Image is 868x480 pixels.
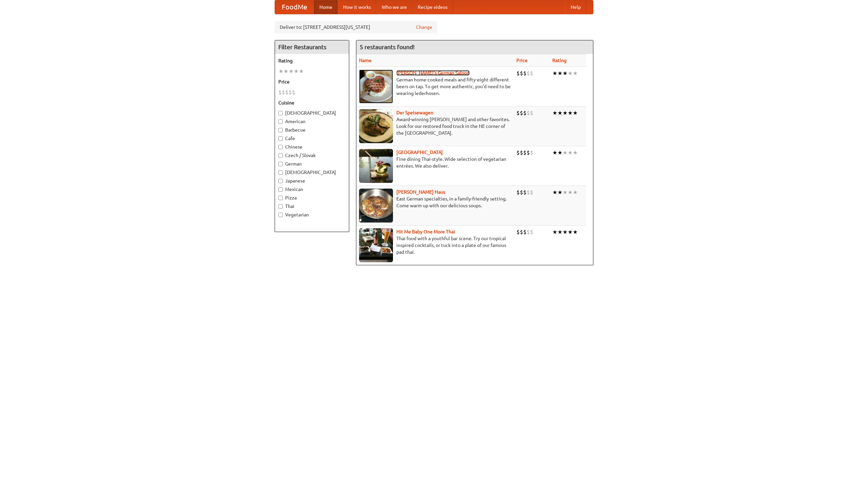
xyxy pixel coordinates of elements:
h5: Cuisine [278,99,346,106]
li: ★ [568,149,573,156]
label: Cafe [278,135,346,142]
li: ★ [563,70,568,77]
h4: Filter Restaurants [275,40,349,54]
li: ★ [294,68,299,75]
li: $ [520,228,523,236]
p: Thai food with a youthful bar scene. Try our tropical inspired cocktails, or tuck into a plate of... [359,235,511,255]
a: [PERSON_NAME]'s German Saloon [396,70,470,76]
li: $ [527,70,530,77]
li: ★ [552,149,557,156]
li: $ [520,189,523,196]
h5: Rating [278,57,346,64]
label: Vegetarian [278,211,346,218]
input: Thai [278,204,283,209]
li: $ [516,228,520,236]
a: [GEOGRAPHIC_DATA] [396,150,443,155]
li: $ [516,149,520,156]
li: $ [289,89,292,96]
label: Chinese [278,143,346,150]
li: ★ [568,189,573,196]
li: $ [516,70,520,77]
li: $ [520,70,523,77]
label: Czech / Slovak [278,152,346,159]
li: ★ [283,68,289,75]
div: Deliver to: [STREET_ADDRESS][US_STATE] [275,21,437,33]
li: $ [285,89,289,96]
img: babythai.jpg [359,228,393,262]
li: $ [523,109,527,117]
li: ★ [557,149,563,156]
li: ★ [552,189,557,196]
input: American [278,119,283,124]
a: How it works [338,0,376,14]
li: ★ [552,228,557,236]
label: [DEMOGRAPHIC_DATA] [278,169,346,176]
li: ★ [552,70,557,77]
li: $ [278,89,282,96]
input: [DEMOGRAPHIC_DATA] [278,111,283,115]
p: Award-winning [PERSON_NAME] and other favorites. Look for our restored food truck in the NE corne... [359,116,511,136]
li: ★ [568,228,573,236]
a: Name [359,58,372,63]
li: $ [516,189,520,196]
li: ★ [563,189,568,196]
input: Cafe [278,136,283,141]
a: Hit Me Baby One More Thai [396,229,455,234]
li: $ [527,189,530,196]
img: satay.jpg [359,149,393,183]
label: [DEMOGRAPHIC_DATA] [278,110,346,116]
li: ★ [557,189,563,196]
li: $ [530,228,533,236]
img: esthers.jpg [359,70,393,103]
label: German [278,160,346,167]
a: Recipe videos [412,0,453,14]
li: $ [527,228,530,236]
label: Thai [278,203,346,210]
li: ★ [563,109,568,117]
label: Barbecue [278,127,346,133]
li: ★ [573,228,578,236]
ng-pluralize: 5 restaurants found! [360,44,415,50]
li: ★ [278,68,283,75]
li: ★ [568,70,573,77]
li: $ [530,109,533,117]
li: $ [282,89,285,96]
label: Pizza [278,194,346,201]
input: [DEMOGRAPHIC_DATA] [278,170,283,175]
b: [PERSON_NAME] Haus [396,189,445,195]
img: kohlhaus.jpg [359,189,393,223]
li: $ [520,149,523,156]
label: Mexican [278,186,346,193]
li: ★ [563,149,568,156]
li: ★ [573,70,578,77]
li: ★ [289,68,294,75]
li: $ [292,89,295,96]
li: $ [523,189,527,196]
li: ★ [299,68,304,75]
label: American [278,118,346,125]
input: Japanese [278,179,283,183]
a: Price [516,58,528,63]
img: speisewagen.jpg [359,109,393,143]
input: Mexican [278,187,283,192]
li: $ [523,70,527,77]
p: German home-cooked meals and fifty-eight different beers on tap. To get more authentic, you'd nee... [359,76,511,97]
a: Who we are [376,0,412,14]
li: $ [530,189,533,196]
input: Chinese [278,145,283,149]
input: Czech / Slovak [278,153,283,158]
p: Fine dining Thai-style. Wide selection of vegetarian entrées. We also deliver. [359,156,511,169]
p: East German specialties, in a family-friendly setting. Come warm up with our delicious soups. [359,195,511,209]
a: Change [416,24,432,31]
a: Der Speisewagen [396,110,433,115]
li: ★ [573,149,578,156]
li: $ [523,149,527,156]
label: Japanese [278,177,346,184]
li: $ [527,109,530,117]
li: $ [527,149,530,156]
a: Home [314,0,338,14]
li: $ [523,228,527,236]
a: Help [565,0,586,14]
